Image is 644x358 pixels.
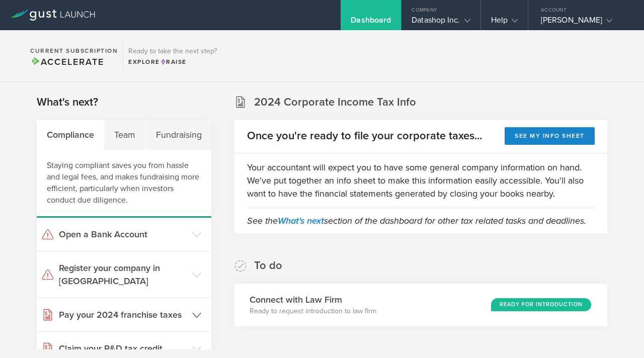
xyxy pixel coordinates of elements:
span: Accelerate [30,56,104,67]
div: Ready to take the next step?ExploreRaise [123,40,222,71]
p: Ready to request introduction to law firm [250,306,376,316]
div: Team [104,120,145,150]
div: Ready for Introduction [491,298,591,311]
h3: Register your company in [GEOGRAPHIC_DATA] [59,261,187,288]
div: Connect with Law FirmReady to request introduction to law firmReady for Introduction [234,284,607,326]
iframe: Chat Widget [594,310,644,358]
button: See my info sheet [505,127,595,145]
em: See the section of the dashboard for other tax related tasks and deadlines. [247,215,586,226]
span: Raise [160,58,187,65]
div: Dashboard [351,15,391,30]
div: [PERSON_NAME] [541,15,626,30]
div: Staying compliant saves you from hassle and legal fees, and makes fundraising more efficient, par... [37,150,211,218]
div: Compliance [37,120,104,150]
h3: Connect with Law Firm [250,293,376,306]
h2: Current Subscription [30,48,118,54]
h2: 2024 Corporate Income Tax Info [254,95,416,110]
a: What's next [278,215,324,226]
div: Datashop Inc. [412,15,470,30]
div: Fundraising [146,120,211,150]
h2: To do [254,258,282,273]
h2: What's next? [37,95,98,110]
h2: Once you're ready to file your corporate taxes... [247,129,482,143]
p: Your accountant will expect you to have some general company information on hand. We've put toget... [247,161,595,200]
h3: Pay your 2024 franchise taxes [59,308,187,321]
div: Explore [128,57,217,66]
div: Help [491,15,518,30]
h3: Ready to take the next step? [128,48,217,55]
h3: Open a Bank Account [59,228,187,241]
h3: Claim your R&D tax credit [59,342,187,355]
